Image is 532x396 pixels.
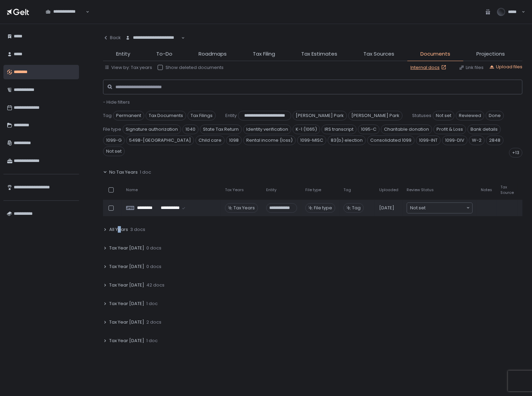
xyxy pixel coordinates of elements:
span: 1 doc [140,169,151,175]
span: Not set [103,147,125,156]
span: Profit & Loss [433,125,466,134]
span: Tax Year [DATE] [109,264,144,270]
div: Search for option [41,5,89,19]
span: All Years [109,226,128,233]
span: 1095-C [358,125,380,134]
span: Entity [266,187,276,193]
input: Search for option [125,41,181,48]
span: Identity verification [243,125,291,134]
div: +13 [509,148,522,158]
span: Permanent [113,111,144,120]
span: Consolidated 1099 [367,136,415,145]
input: Search for option [46,15,85,22]
span: 1 doc [146,338,158,344]
span: Entity [225,113,237,119]
span: 3 docs [130,226,145,233]
input: Search for option [426,205,466,211]
div: Back [103,35,121,41]
span: File type [305,187,321,193]
span: Tax Year [DATE] [109,319,144,325]
span: 1 doc [146,301,158,307]
span: Tax Estimates [301,50,337,58]
span: 0 docs [146,264,161,270]
span: To-Do [156,50,172,58]
button: Link files [459,65,484,71]
span: 2 docs [146,319,161,325]
span: 42 docs [146,282,165,288]
span: Tax Documents [146,111,186,120]
span: 2848 [486,136,503,145]
span: 83(b) election [328,136,366,145]
span: Reviewed [456,111,484,120]
span: Documents [420,50,450,58]
span: Tax Source [500,185,514,195]
button: Back [103,31,121,45]
a: Internal docs [410,65,448,71]
span: Tax Sources [363,50,394,58]
span: 1099-INT [416,136,441,145]
span: Charitable donation [381,125,432,134]
button: - Hide filters [103,99,130,105]
span: 0 docs [146,245,161,251]
span: Roadmaps [199,50,227,58]
span: 1099-G [103,136,125,145]
span: Done [486,111,504,120]
span: Tag [352,205,361,211]
span: Tax Year [DATE] [109,338,144,344]
span: Uploaded [379,187,398,193]
span: 1098 [226,136,242,145]
span: Tax Year [DATE] [109,245,144,251]
div: Search for option [407,203,472,213]
span: Signature authorization [123,125,181,134]
span: Child care [195,136,225,145]
span: File type [314,205,332,211]
span: Not set [433,111,454,120]
span: 1099-MISC [297,136,326,145]
span: Bank details [467,125,501,134]
div: Search for option [121,31,185,45]
span: K-1 (1065) [293,125,320,134]
span: 1099-DIV [442,136,467,145]
button: Upload files [489,64,522,70]
span: Not set [410,205,426,211]
span: Name [126,187,138,193]
span: IRS transcript [321,125,356,134]
span: W-2 [469,136,485,145]
span: Review Status [407,187,434,193]
span: File type [103,126,121,132]
span: Tax Years [234,205,255,211]
span: Tax Filings [188,111,216,120]
span: Projections [476,50,505,58]
span: Rental income (loss) [243,136,296,145]
span: Entity [116,50,130,58]
span: Statuses [412,113,431,119]
span: [PERSON_NAME] Park [348,111,403,120]
span: No Tax Years [109,169,138,175]
span: Tag [103,113,112,119]
span: Tax Year [DATE] [109,301,144,307]
span: [DATE] [379,205,394,211]
span: Tag [343,187,351,193]
span: [PERSON_NAME] Park [293,111,347,120]
span: 5498-[GEOGRAPHIC_DATA] [126,136,194,145]
span: Notes [481,187,492,193]
span: Tax Year [DATE] [109,282,144,288]
button: View by: Tax years [104,65,152,71]
span: State Tax Return [200,125,242,134]
span: Tax Filing [253,50,275,58]
span: Tax Years [225,187,244,193]
span: 1040 [182,125,199,134]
